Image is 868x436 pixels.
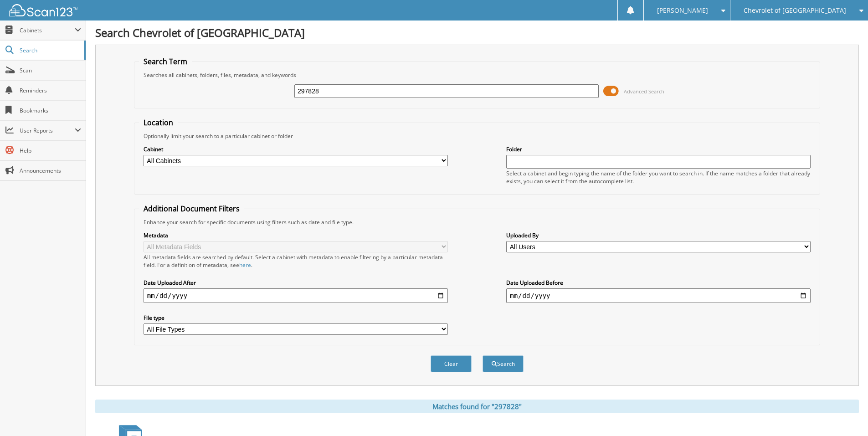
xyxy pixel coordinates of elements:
[506,169,811,185] div: Select a cabinet and begin typing the name of the folder you want to search in. If the name match...
[139,118,178,128] legend: Location
[20,167,81,174] span: Announcements
[506,288,811,303] input: end
[139,218,815,226] div: Enhance your search for specific documents using filters such as date and file type.
[144,231,448,239] label: Metadata
[95,400,859,413] div: Matches found for "297828"
[95,25,859,40] h1: Search Chevrolet of [GEOGRAPHIC_DATA]
[20,67,81,74] span: Scan
[239,261,251,269] a: here
[144,253,448,269] div: All metadata fields are searched by default. Select a cabinet with metadata to enable filtering b...
[657,8,708,13] span: [PERSON_NAME]
[144,314,448,322] label: File type
[506,145,811,153] label: Folder
[144,279,448,287] label: Date Uploaded After
[506,279,811,287] label: Date Uploaded Before
[20,127,75,134] span: User Reports
[139,56,192,67] legend: Search Term
[744,8,846,13] span: Chevrolet of [GEOGRAPHIC_DATA]
[20,87,81,94] span: Reminders
[506,231,811,239] label: Uploaded By
[139,71,815,79] div: Searches all cabinets, folders, files, metadata, and keywords
[20,107,81,114] span: Bookmarks
[139,132,815,140] div: Optionally limit your search to a particular cabinet or folder
[20,147,81,154] span: Help
[144,288,448,303] input: start
[431,355,472,372] button: Clear
[20,46,80,54] span: Search
[624,88,664,95] span: Advanced Search
[139,204,244,214] legend: Additional Document Filters
[20,26,75,34] span: Cabinets
[144,145,448,153] label: Cabinet
[9,4,77,16] img: scan123-logo-white.svg
[483,355,524,372] button: Search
